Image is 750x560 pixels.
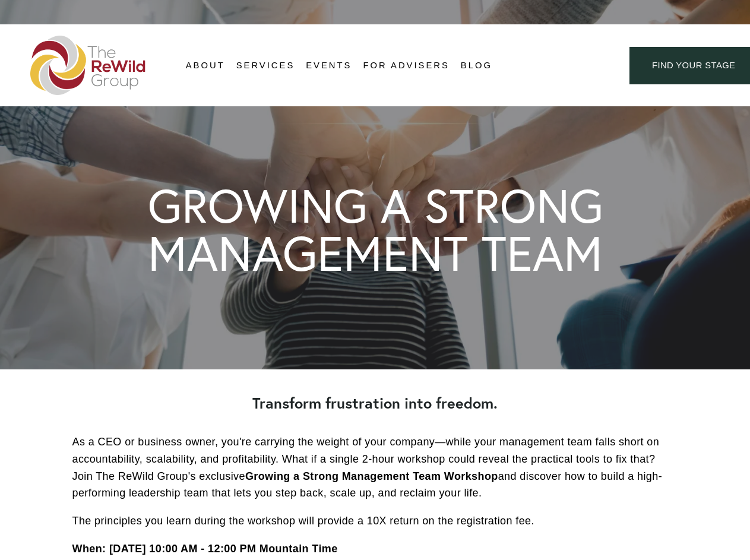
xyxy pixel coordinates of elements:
[72,512,678,530] p: The principles you learn during the workshop will provide a 10X return on the registration fee.
[148,229,603,277] h1: MANAGEMENT TEAM
[236,57,295,75] a: folder dropdown
[148,182,603,229] h1: GROWING A STRONG
[30,36,147,95] img: The ReWild Group
[306,57,352,75] a: Events
[461,57,492,75] a: Blog
[186,57,225,75] a: folder dropdown
[363,57,449,75] a: For Advisers
[186,58,225,74] span: About
[252,393,498,413] strong: Transform frustration into freedom.
[236,58,295,74] span: Services
[72,543,106,555] strong: When:
[245,470,498,482] strong: Growing a Strong Management Team Workshop
[72,434,678,502] p: As a CEO or business owner, you're carrying the weight of your company—while your management team...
